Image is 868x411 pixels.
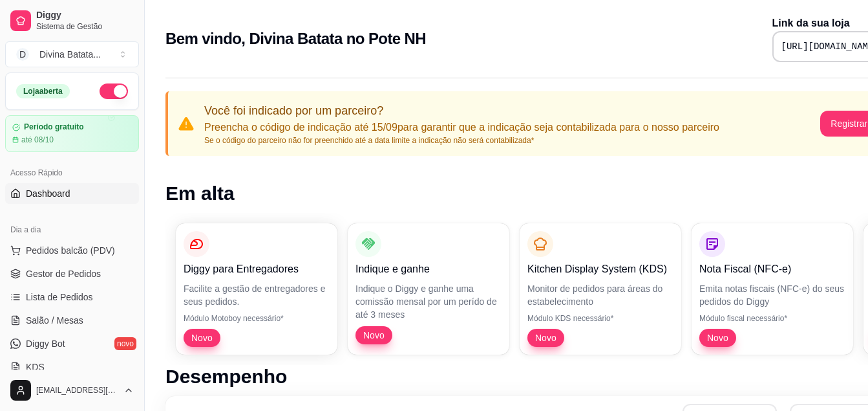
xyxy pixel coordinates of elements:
a: Dashboard [5,183,139,204]
a: Período gratuitoaté 08/10 [5,115,139,152]
p: Nota Fiscal (NFC-e) [699,261,845,277]
span: Diggy [36,10,134,21]
p: Emita notas fiscais (NFC-e) do seus pedidos do Diggy [699,282,845,308]
span: [EMAIL_ADDRESS][DOMAIN_NAME] [36,385,118,395]
button: Alterar Status [100,83,128,99]
a: Diggy Botnovo [5,333,139,354]
p: Indique o Diggy e ganhe uma comissão mensal por um perído de até 3 meses [355,282,502,321]
div: Dia a dia [5,219,139,240]
p: Facilite a gestão de entregadores e seus pedidos. [184,282,330,308]
a: KDS [5,357,139,377]
a: DiggySistema de Gestão [5,5,139,36]
p: Módulo Motoboy necessário* [184,313,330,324]
span: Sistema de Gestão [36,21,134,32]
p: Módulo fiscal necessário* [699,313,845,324]
div: Loja aberta [16,84,70,98]
p: Módulo KDS necessário* [527,313,673,324]
p: Você foi indicado por um parceiro? [204,102,719,120]
a: Lista de Pedidos [5,287,139,307]
a: Gestor de Pedidos [5,263,139,284]
article: Período gratuito [24,122,84,132]
div: Divina Batata ... [39,48,101,61]
span: Lista de Pedidos [26,291,93,304]
span: Novo [702,331,734,344]
button: Pedidos balcão (PDV) [5,240,139,261]
p: Indique e ganhe [355,261,502,277]
p: Kitchen Display System (KDS) [527,261,673,277]
button: Kitchen Display System (KDS)Monitor de pedidos para áreas do estabelecimentoMódulo KDS necessário... [520,223,681,355]
p: Monitor de pedidos para áreas do estabelecimento [527,282,673,308]
button: Diggy para EntregadoresFacilite a gestão de entregadores e seus pedidos.Módulo Motoboy necessário... [176,223,337,355]
span: Pedidos balcão (PDV) [26,244,115,257]
div: Acesso Rápido [5,162,139,183]
button: Indique e ganheIndique o Diggy e ganhe uma comissão mensal por um perído de até 3 mesesNovo [348,223,509,355]
span: Novo [186,331,218,344]
span: Novo [358,329,390,342]
span: KDS [26,361,45,373]
p: Se o código do parceiro não for preenchido até a data limite a indicação não será contabilizada* [204,135,719,146]
h2: Bem vindo, Divina Batata no Pote NH [165,28,426,49]
a: Salão / Mesas [5,310,139,331]
button: Select a team [5,41,139,67]
p: Diggy para Entregadores [184,261,330,277]
span: Gestor de Pedidos [26,267,101,280]
span: Salão / Mesas [26,314,83,327]
span: Diggy Bot [26,337,65,350]
span: Dashboard [26,187,70,200]
span: Novo [530,331,562,344]
button: [EMAIL_ADDRESS][DOMAIN_NAME] [5,375,139,406]
p: Preencha o código de indicação até 15/09 para garantir que a indicação seja contabilizada para o ... [204,120,719,135]
article: até 08/10 [21,135,54,145]
span: D [16,48,29,61]
button: Nota Fiscal (NFC-e)Emita notas fiscais (NFC-e) do seus pedidos do DiggyMódulo fiscal necessário*Novo [692,223,853,355]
